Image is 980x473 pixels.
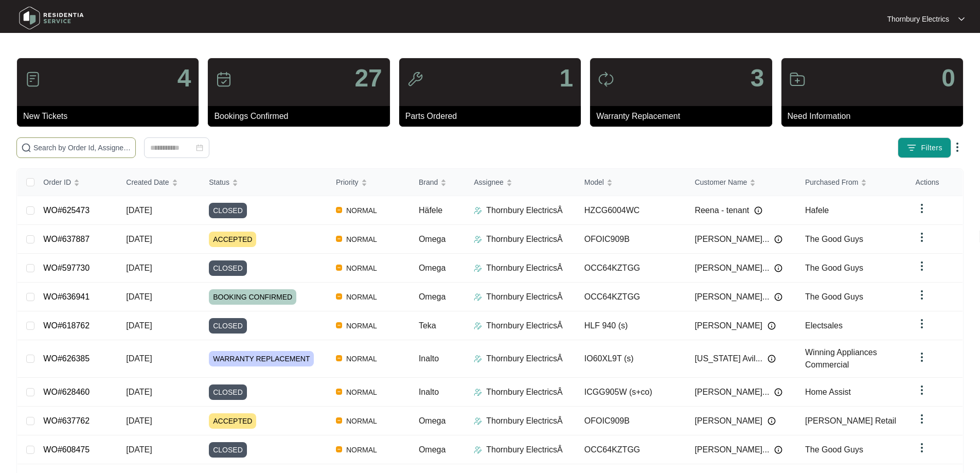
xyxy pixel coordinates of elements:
img: Info icon [774,235,782,243]
img: dropdown arrow [916,318,928,330]
span: ACCEPTED [209,232,256,247]
span: Purchased From [805,177,858,188]
p: 27 [354,66,382,91]
img: Info icon [768,355,776,363]
span: Hafele [805,206,829,215]
span: CLOSED [209,318,247,334]
img: Info icon [774,293,782,301]
span: Omega [419,416,446,425]
span: [PERSON_NAME]... [694,262,769,274]
th: Created Date [118,169,201,196]
p: 4 [177,66,191,91]
span: Customer Name [694,177,747,188]
a: WO#608475 [43,445,90,454]
span: [PERSON_NAME]... [694,291,769,303]
td: OFOIC909B [576,225,687,254]
td: IO60XL9T (s) [576,340,687,378]
a: WO#628460 [43,388,90,396]
span: The Good Guys [805,264,863,272]
span: Winning Appliances Commercial [805,348,877,369]
td: HZCG6004WC [576,196,687,225]
img: Vercel Logo [336,446,342,452]
button: filter iconFilters [898,137,951,158]
img: Assigner Icon [474,235,482,243]
img: Vercel Logo [336,322,342,328]
img: Info icon [768,417,776,425]
span: Omega [419,235,446,243]
td: OCC64KZTGG [576,254,687,283]
span: Häfele [419,206,442,215]
input: Search by Order Id, Assignee Name, Customer Name, Brand and Model [33,142,131,153]
span: [DATE] [126,416,152,425]
img: icon [407,71,423,87]
p: Thornbury ElectricsÂ [486,386,563,398]
img: Vercel Logo [336,417,342,424]
img: dropdown arrow [916,351,928,363]
td: OFOIC909B [576,407,687,435]
img: icon [25,71,41,87]
th: Actions [907,169,963,196]
th: Assignee [466,169,576,196]
img: Info icon [774,264,782,272]
p: Warranty Replacement [596,110,772,122]
span: [DATE] [126,235,152,243]
span: [DATE] [126,354,152,363]
span: Electsales [805,321,843,330]
img: Assigner Icon [474,206,482,215]
p: Thornbury ElectricsÂ [486,262,563,274]
td: ICGG905W (s+co) [576,378,687,407]
img: Assigner Icon [474,264,482,272]
p: 3 [751,66,764,91]
img: Vercel Logo [336,355,342,361]
span: [PERSON_NAME] [694,320,762,332]
img: dropdown arrow [958,16,965,22]
span: NORMAL [342,353,381,365]
span: Home Assist [805,388,851,396]
span: Assignee [474,177,504,188]
span: CLOSED [209,203,247,218]
img: Assigner Icon [474,446,482,454]
span: Brand [419,177,438,188]
img: Vercel Logo [336,389,342,395]
span: [DATE] [126,264,152,272]
img: icon [216,71,232,87]
span: NORMAL [342,415,381,427]
p: Bookings Confirmed [214,110,389,122]
img: dropdown arrow [916,413,928,425]
p: Thornbury Electrics [887,14,949,24]
span: CLOSED [209,384,247,400]
img: dropdown arrow [916,202,928,215]
span: The Good Guys [805,292,863,301]
img: dropdown arrow [916,289,928,301]
img: dropdown arrow [951,141,964,153]
img: search-icon [21,143,31,153]
img: dropdown arrow [916,384,928,396]
p: Thornbury ElectricsÂ [486,320,563,332]
td: OCC64KZTGG [576,283,687,311]
p: 1 [559,66,573,91]
img: residentia service logo [15,3,87,33]
span: NORMAL [342,233,381,246]
img: Vercel Logo [336,293,342,300]
a: WO#625473 [43,206,90,215]
img: icon [598,71,614,87]
td: OCC64KZTGG [576,435,687,464]
a: WO#626385 [43,354,90,363]
p: Thornbury ElectricsÂ [486,204,563,217]
img: Info icon [774,446,782,454]
p: New Tickets [23,110,199,122]
span: Model [584,177,604,188]
span: Created Date [126,177,169,188]
th: Model [576,169,687,196]
img: Info icon [754,206,762,215]
td: HLF 940 (s) [576,311,687,340]
img: Assigner Icon [474,417,482,425]
img: Info icon [768,322,776,330]
span: NORMAL [342,320,381,332]
span: The Good Guys [805,445,863,454]
p: Thornbury ElectricsÂ [486,291,563,303]
img: filter icon [906,143,917,153]
img: icon [789,71,806,87]
a: WO#637887 [43,235,90,243]
span: [PERSON_NAME]... [694,444,769,456]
